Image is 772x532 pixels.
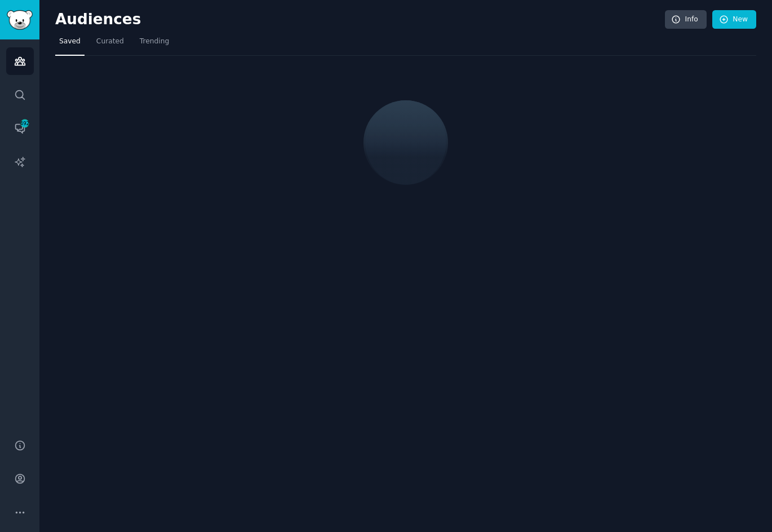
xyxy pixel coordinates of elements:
[665,10,707,29] a: Info
[59,37,81,47] span: Saved
[140,37,169,47] span: Trending
[7,10,33,30] img: GummySearch logo
[136,33,173,56] a: Trending
[92,33,128,56] a: Curated
[712,10,756,29] a: New
[6,114,34,142] a: 492
[20,119,30,127] span: 492
[55,33,85,56] a: Saved
[55,11,665,29] h2: Audiences
[96,37,124,47] span: Curated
